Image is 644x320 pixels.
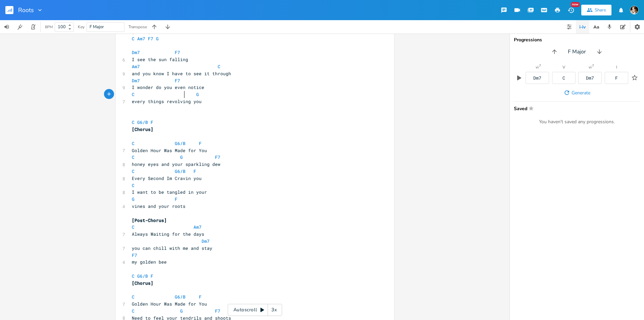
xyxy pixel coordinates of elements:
span: C [132,182,135,188]
div: Share [595,7,606,13]
div: Transpose [128,25,147,29]
span: Am7 [137,36,145,42]
span: F Major [90,24,104,30]
span: G6/B [175,294,185,300]
span: [Post-Chorus] [132,217,167,223]
span: C [132,294,135,300]
span: every things revolving you [132,98,202,104]
span: Roots [18,7,34,13]
span: C [132,36,135,42]
span: G [196,91,199,97]
button: Share [581,5,611,15]
span: G [180,308,183,314]
span: honey eyes and your sparkling dew [132,161,220,167]
sup: 7 [539,64,541,67]
span: you can chill with me and stay [132,245,212,251]
span: Golden Hour Was Made for You [132,301,207,307]
span: Every Second Im Cravin you [132,175,202,181]
div: You haven't saved any progressions. [514,119,640,125]
sup: 7 [592,64,594,67]
div: New [571,2,580,7]
span: G6/B [175,140,185,146]
button: New [564,4,578,16]
span: Golden Hour Was Made for You [132,147,207,153]
span: C [132,224,135,230]
span: F7 [215,308,220,314]
div: Progressions [514,38,640,42]
span: G [156,36,159,42]
div: vi [536,65,539,69]
span: Generate [572,90,590,96]
span: F7 [148,36,153,42]
div: Autoscroll [228,304,282,316]
span: and you know I have to see it through [132,71,231,77]
span: F7 [132,252,137,258]
span: F [199,294,202,300]
span: vines and your roots [132,203,185,209]
div: Dm7 [586,76,594,80]
span: C [132,119,135,125]
span: Always Waiting for the days [132,231,204,237]
span: [Chorus] [132,280,153,286]
span: G6/B [137,119,148,125]
span: C [132,154,135,160]
button: Generate [561,87,593,99]
span: C [132,140,135,146]
img: Robert Wise [630,6,639,14]
span: G [132,196,135,202]
span: F [151,273,153,279]
span: C [218,63,220,70]
span: G [180,154,183,160]
span: Dm7 [132,78,140,84]
span: Dm7 [202,238,210,244]
div: vi [589,65,592,69]
span: F [194,168,196,174]
span: F7 [215,154,220,160]
span: [Chorus] [132,126,153,132]
span: I wonder do you even notice [132,84,204,90]
span: F [175,196,177,202]
span: I see the sun falling [132,56,188,62]
span: F7 [175,49,180,55]
span: G6/B [175,168,185,174]
span: Am7 [132,63,140,70]
span: C [132,168,135,174]
div: 3x [268,304,280,316]
span: G6/B [137,273,148,279]
span: C [132,91,135,97]
div: F [615,76,618,80]
div: BPM [45,25,53,29]
span: F Major [568,48,586,56]
div: C [562,76,565,80]
span: F [151,119,153,125]
div: I [616,65,617,69]
span: C [132,273,135,279]
span: Am7 [194,224,202,230]
div: Key [78,25,85,29]
span: my golden bee [132,259,167,265]
div: Dm7 [533,76,541,80]
span: Saved [514,106,636,111]
div: V [562,65,565,69]
span: C [132,308,135,314]
span: F7 [175,78,180,84]
span: F [199,140,202,146]
span: Dm7 [132,49,140,55]
span: I want to be tangled in your [132,189,207,195]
